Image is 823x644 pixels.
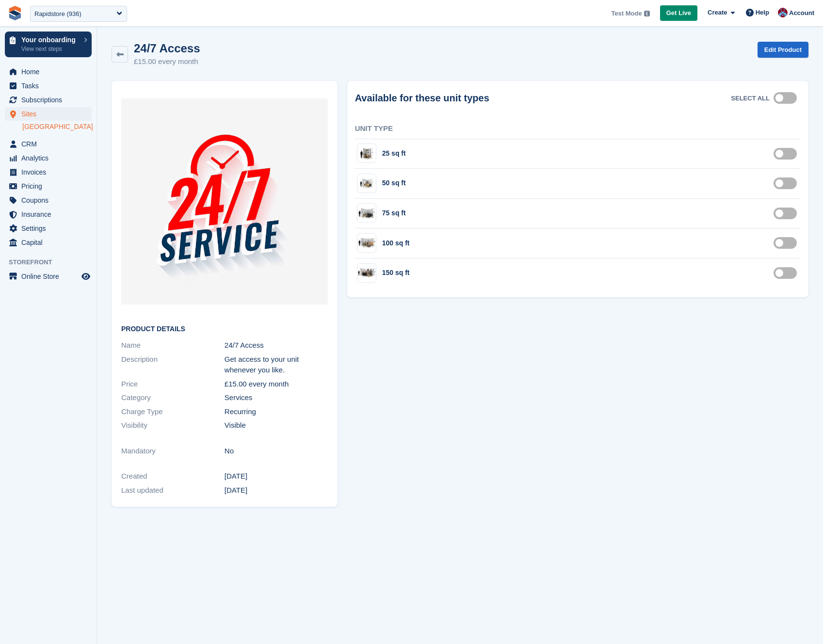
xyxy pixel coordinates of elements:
span: Get Live [666,8,691,18]
a: Preview store [80,271,92,282]
span: Account [789,8,814,18]
div: £15.00 every month [225,379,328,390]
img: 50.jpg [357,177,376,191]
img: David Hughes [778,8,788,17]
h2: 24/7 Access [134,42,200,55]
div: 75 sq ft [382,208,406,218]
img: twenty-four-service_1017-30335.jpg [121,98,328,305]
a: menu [5,79,92,93]
img: icon-info-grey-7440780725fd019a000dd9b08b2336e03edf1995a4989e88bcd33f0948082b44.svg [644,11,650,16]
span: Analytics [21,151,80,165]
div: Recurring [225,406,328,418]
a: menu [5,222,92,235]
div: Select all [731,94,770,103]
div: Description [121,354,225,376]
p: View next steps [21,45,79,53]
h2: Product Details [121,325,328,333]
span: Test Mode [611,9,642,18]
label: Toggle all [774,97,801,98]
span: Settings [21,222,80,235]
a: menu [5,270,92,283]
div: No [225,446,328,457]
span: Storefront [9,258,97,267]
span: Sites [21,107,80,121]
a: Get Live [660,5,697,21]
a: menu [5,236,92,249]
a: menu [5,93,92,107]
p: £15.00 every month [134,56,200,67]
a: menu [5,193,92,207]
div: 25 sq ft [382,148,406,159]
a: menu [5,165,92,179]
div: Created [121,471,225,482]
img: 25.jpg [357,146,376,161]
label: 5626 [774,212,801,214]
div: 100 sq ft [382,238,410,248]
div: Last updated [121,485,225,496]
a: menu [5,137,92,151]
label: 5624 [774,153,801,154]
label: 5628 [774,272,801,274]
div: Visible [225,420,328,431]
div: 150 sq ft [382,268,410,278]
a: menu [5,151,92,165]
a: menu [5,107,92,121]
span: Invoices [21,165,80,179]
a: Edit Product [758,42,808,58]
a: menu [5,179,92,193]
label: 5625 [774,183,801,184]
div: Charge Type [121,406,225,418]
span: Home [21,65,80,79]
img: stora-icon-8386f47178a22dfd0bd8f6a31ec36ba5ce8667c1dd55bd0f319d3a0aa187defe.svg [8,6,22,20]
div: 24/7 Access [225,340,328,351]
div: Mandatory [121,446,225,457]
div: 50 sq ft [382,178,406,188]
label: 5627 [774,242,801,244]
div: [DATE] [225,471,328,482]
span: Subscriptions [21,93,80,107]
h2: Available for these unit types [355,93,489,104]
span: CRM [21,137,80,151]
div: Category [121,392,225,403]
div: Price [121,379,225,390]
a: [GEOGRAPHIC_DATA] [22,122,92,131]
span: Insurance [21,208,80,221]
img: 150.jpg [357,266,376,280]
span: Create [708,8,727,17]
span: Tasks [21,79,80,93]
span: Capital [21,236,80,249]
div: [DATE] [225,485,328,496]
span: Online Store [21,270,80,283]
span: Pricing [21,179,80,193]
a: menu [5,208,92,221]
div: Visibility [121,420,225,431]
div: Get access to your unit whenever you like. [225,354,328,376]
div: Rapidstore (936) [34,9,81,19]
div: Services [225,392,328,403]
div: Name [121,340,225,351]
img: 75.jpg [357,206,376,220]
a: Your onboarding View next steps [5,32,92,57]
th: Unit type [355,120,653,139]
span: Help [756,8,769,17]
span: Coupons [21,193,80,207]
a: menu [5,65,92,79]
p: Your onboarding [21,36,79,43]
img: 100.jpg [357,236,376,250]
